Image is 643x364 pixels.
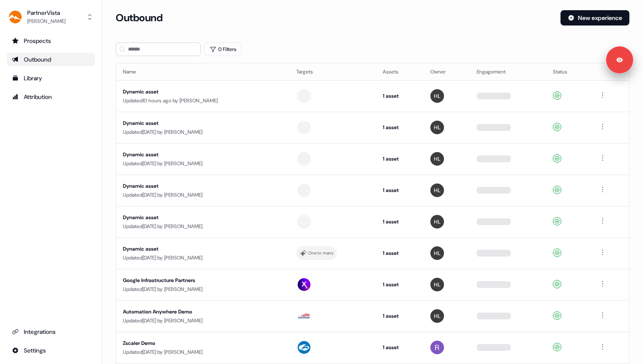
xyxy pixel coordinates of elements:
a: Go to integrations [7,344,95,357]
div: 1 asset [383,249,417,257]
a: Go to templates [7,71,95,85]
div: Google Infrastructure Partners [123,276,283,285]
div: Settings [12,346,90,355]
a: Go to attribution [7,90,95,104]
div: Updated 10 hours ago by [PERSON_NAME] [123,96,283,105]
img: Hondo [430,152,444,166]
button: PartnerVista[PERSON_NAME] [7,7,95,27]
div: Updated [DATE] by [PERSON_NAME] [123,191,283,199]
div: Attribution [12,93,90,101]
div: Updated [DATE] by [PERSON_NAME] [123,159,283,168]
img: Rick [430,341,444,354]
div: Integrations [12,327,90,336]
img: Hondo [430,278,444,291]
th: Name [116,63,290,80]
div: Dynamic asset [123,87,283,96]
div: Updated [DATE] by [PERSON_NAME] [123,348,283,356]
div: 1 asset [383,343,417,352]
div: Automation Anywhere Demo [123,308,283,316]
div: Prospects [12,37,90,45]
div: 1 asset [383,280,417,289]
div: Dynamic asset [123,182,283,190]
a: Go to integrations [7,325,95,339]
div: Outbound [12,55,90,64]
div: Zscaler Demo [123,339,283,347]
img: Hondo [430,89,444,103]
th: Targets [290,63,376,80]
th: Engagement [470,63,546,80]
img: Hondo [430,215,444,229]
a: Go to outbound experience [7,53,95,66]
th: Status [546,63,591,80]
button: 0 Filters [204,42,242,56]
div: 1 asset [383,123,417,132]
div: 1 asset [383,312,417,320]
div: Updated [DATE] by [PERSON_NAME] [123,222,283,231]
div: Updated [DATE] by [PERSON_NAME] [123,128,283,136]
div: Library [12,74,90,82]
div: 1 asset [383,92,417,100]
div: 1 asset [383,155,417,163]
a: Go to prospects [7,34,95,48]
div: Dynamic asset [123,245,283,253]
th: Assets [376,63,424,80]
div: Updated [DATE] by [PERSON_NAME] [123,285,283,293]
div: PartnerVista [27,8,65,17]
div: Dynamic asset [123,119,283,127]
button: New experience [560,10,629,25]
div: 1 asset [383,217,417,226]
div: [PERSON_NAME] [27,17,65,25]
img: Hondo [430,121,444,134]
img: Hondo [430,309,444,323]
div: 1 asset [383,186,417,195]
img: Hondo [430,246,444,260]
div: Dynamic asset [123,213,283,222]
img: Hondo [430,183,444,197]
div: One to many [308,249,333,257]
div: Updated [DATE] by [PERSON_NAME] [123,254,283,262]
div: Updated [DATE] by [PERSON_NAME] [123,316,283,325]
h3: Outbound [116,11,162,24]
div: Dynamic asset [123,150,283,159]
th: Owner [424,63,470,80]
